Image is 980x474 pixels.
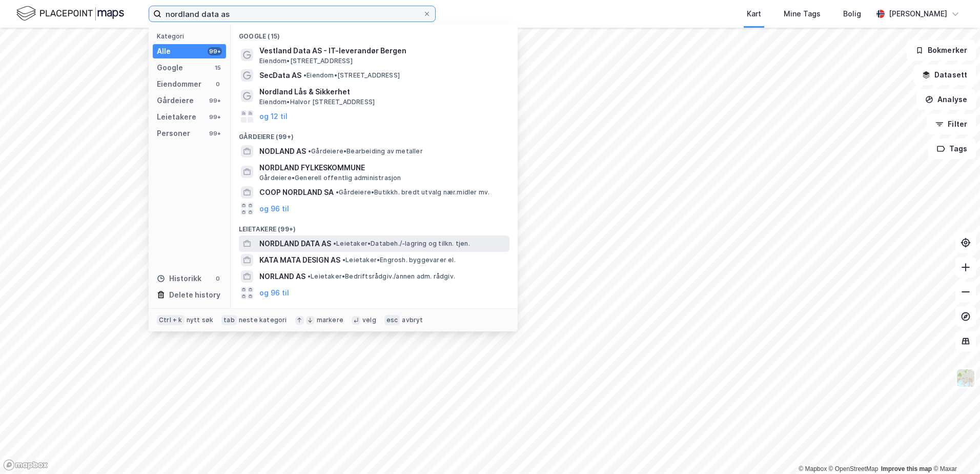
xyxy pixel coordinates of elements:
div: tab [221,315,237,325]
span: Nordland Lås & Sikkerhet [259,86,505,98]
span: • [336,188,339,196]
button: og 12 til [259,110,288,123]
div: [PERSON_NAME] [889,8,947,20]
span: NORDLAND FYLKESKOMMUNE [259,162,505,174]
span: Eiendom • Halvor [STREET_ADDRESS] [259,98,375,106]
span: • [308,147,311,155]
span: NORLAND AS [259,270,305,283]
div: 99+ [208,96,222,105]
a: Mapbox homepage [3,459,48,471]
button: Bokmerker [907,40,976,61]
div: Eiendommer [157,78,201,90]
iframe: Chat Widget [929,425,980,474]
div: Google (15) [231,24,518,43]
input: Søk på adresse, matrikkel, gårdeiere, leietakere eller personer [161,6,423,22]
span: Gårdeiere • Bearbeiding av metaller [308,147,423,155]
div: Ctrl + k [157,315,185,325]
div: Bolig [843,8,861,20]
div: 15 [214,64,222,72]
span: Leietaker • Databeh./-lagring og tilkn. tjen. [333,240,470,248]
button: og 96 til [259,203,289,215]
img: Z [956,368,975,388]
div: 0 [214,274,222,283]
a: OpenStreetMap [829,465,879,472]
div: 0 [214,80,222,88]
span: Leietaker • Bedriftsrådgiv./annen adm. rådgiv. [308,272,455,281]
span: Vestland Data AS - IT-leverandør Bergen [259,45,505,57]
span: • [342,256,345,264]
a: Mapbox [799,465,827,472]
span: • [308,272,311,280]
div: Gårdeiere (99+) [231,125,518,143]
span: Gårdeiere • Butikkh. bredt utvalg nær.midler mv. [336,188,489,196]
span: NORDLAND DATA AS [259,238,331,250]
div: Personer (99+) [231,301,518,320]
button: og 96 til [259,287,289,299]
div: Google [157,62,183,74]
div: Alle [157,45,171,57]
div: Historikk [157,272,201,285]
div: Kategori [157,32,226,40]
div: Delete history [169,289,220,301]
button: Filter [927,114,976,134]
div: neste kategori [239,316,287,324]
div: markere [317,316,343,324]
div: nytt søk [187,316,214,324]
span: Eiendom • [STREET_ADDRESS] [303,71,400,80]
span: Gårdeiere • Generell offentlig administrasjon [259,174,401,182]
button: Tags [928,139,976,159]
div: Mine Tags [784,8,821,20]
span: SecData AS [259,69,301,82]
img: logo.f888ab2527a4732fd821a326f86c7f29.svg [16,5,124,23]
div: 99+ [208,113,222,121]
span: Leietaker • Engrosh. byggevarer el. [342,256,456,264]
span: KATA MATA DESIGN AS [259,254,340,266]
span: • [303,71,307,79]
span: • [333,240,336,247]
div: Personer [157,127,190,140]
span: NODLAND AS [259,145,306,157]
span: COOP NORDLAND SA [259,186,334,199]
div: Leietakere [157,111,196,123]
div: 99+ [208,129,222,137]
div: avbryt [402,316,423,324]
div: Kart [747,8,761,20]
button: Analyse [916,89,976,110]
span: Eiendom • [STREET_ADDRESS] [259,57,353,65]
button: Datasett [913,65,976,85]
div: velg [362,316,376,324]
div: 99+ [208,47,222,55]
div: Gårdeiere [157,94,194,107]
div: esc [384,315,400,325]
a: Improve this map [881,465,932,472]
div: Leietakere (99+) [231,217,518,235]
